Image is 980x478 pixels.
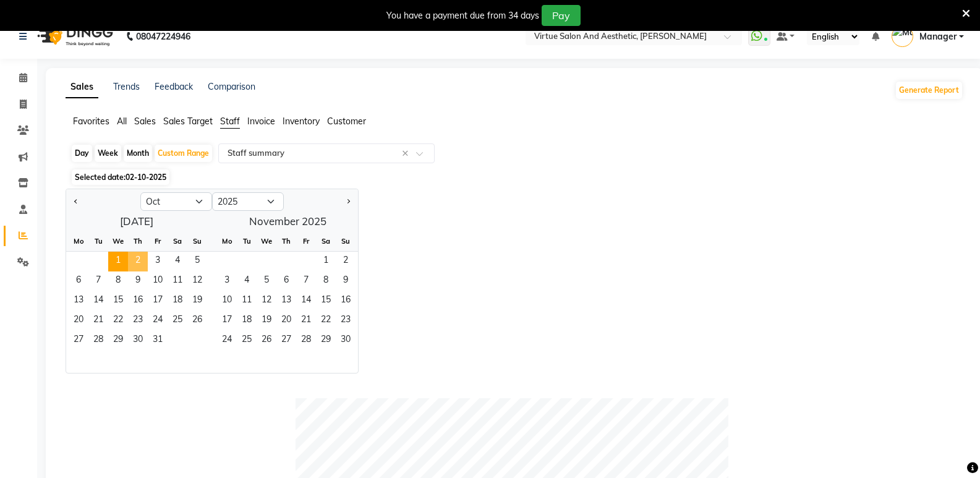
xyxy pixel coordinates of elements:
[316,252,336,271] span: 1
[257,271,276,291] span: 5
[212,192,284,211] select: Select year
[148,291,168,311] div: Friday, October 17, 2025
[108,311,128,331] div: Wednesday, October 22, 2025
[187,271,207,291] div: Sunday, October 12, 2025
[108,271,128,291] span: 8
[257,271,276,291] div: Wednesday, November 5, 2025
[168,291,187,311] span: 18
[69,291,88,311] div: Monday, October 13, 2025
[217,231,237,251] div: Mo
[128,231,148,251] div: Th
[208,81,255,92] a: Comparison
[126,173,166,182] span: 02-10-2025
[247,116,275,127] span: Invoice
[140,192,212,211] select: Select month
[108,331,128,351] span: 29
[128,311,148,331] span: 23
[163,116,213,127] span: Sales Target
[892,25,913,47] img: Manager
[237,291,257,311] div: Tuesday, November 11, 2025
[237,331,257,351] div: Tuesday, November 25, 2025
[217,311,237,331] div: Monday, November 17, 2025
[257,291,276,311] div: Wednesday, November 12, 2025
[237,311,257,331] div: Tuesday, November 18, 2025
[128,271,148,291] span: 9
[95,145,121,162] div: Week
[217,291,237,311] span: 10
[217,331,237,351] span: 24
[217,331,237,351] div: Monday, November 24, 2025
[117,116,127,127] span: All
[276,331,296,351] span: 27
[187,271,207,291] span: 12
[283,116,320,127] span: Inventory
[316,291,336,311] div: Saturday, November 15, 2025
[276,331,296,351] div: Thursday, November 27, 2025
[108,252,128,271] div: Wednesday, October 1, 2025
[108,252,128,271] span: 1
[316,271,336,291] div: Saturday, November 8, 2025
[386,9,539,22] div: You have a payment due from 34 days
[316,271,336,291] span: 8
[88,271,108,291] span: 7
[336,231,356,251] div: Su
[296,311,316,331] div: Friday, November 21, 2025
[237,271,257,291] span: 4
[155,81,193,92] a: Feedback
[276,291,296,311] div: Thursday, November 13, 2025
[88,311,108,331] span: 21
[343,192,353,211] button: Next month
[128,252,148,271] div: Thursday, October 2, 2025
[128,252,148,271] span: 2
[220,116,240,127] span: Staff
[187,311,207,331] div: Sunday, October 26, 2025
[71,192,81,211] button: Previous month
[217,291,237,311] div: Monday, November 10, 2025
[542,5,581,26] button: Pay
[257,231,276,251] div: We
[296,271,316,291] div: Friday, November 7, 2025
[168,252,187,271] div: Saturday, October 4, 2025
[88,331,108,351] div: Tuesday, October 28, 2025
[276,311,296,331] div: Thursday, November 20, 2025
[296,331,316,351] span: 28
[148,311,168,331] span: 24
[108,271,128,291] div: Wednesday, October 8, 2025
[217,271,237,291] span: 3
[108,311,128,331] span: 22
[148,252,168,271] div: Friday, October 3, 2025
[296,231,316,251] div: Fr
[257,311,276,331] div: Wednesday, November 19, 2025
[124,145,152,162] div: Month
[148,271,168,291] span: 10
[168,252,187,271] span: 4
[187,311,207,331] span: 26
[187,291,207,311] span: 19
[108,231,128,251] div: We
[108,291,128,311] span: 15
[237,331,257,351] span: 25
[316,311,336,331] span: 22
[128,331,148,351] span: 30
[276,231,296,251] div: Th
[69,231,88,251] div: Mo
[128,311,148,331] div: Thursday, October 23, 2025
[276,271,296,291] span: 6
[187,231,207,251] div: Su
[148,252,168,271] span: 3
[276,291,296,311] span: 13
[316,311,336,331] div: Saturday, November 22, 2025
[108,291,128,311] div: Wednesday, October 15, 2025
[336,291,356,311] div: Sunday, November 16, 2025
[187,252,207,271] span: 5
[187,252,207,271] div: Sunday, October 5, 2025
[108,331,128,351] div: Wednesday, October 29, 2025
[88,331,108,351] span: 28
[336,271,356,291] div: Sunday, November 9, 2025
[168,231,187,251] div: Sa
[148,231,168,251] div: Fr
[69,311,88,331] span: 20
[88,291,108,311] div: Tuesday, October 14, 2025
[69,311,88,331] div: Monday, October 20, 2025
[296,291,316,311] div: Friday, November 14, 2025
